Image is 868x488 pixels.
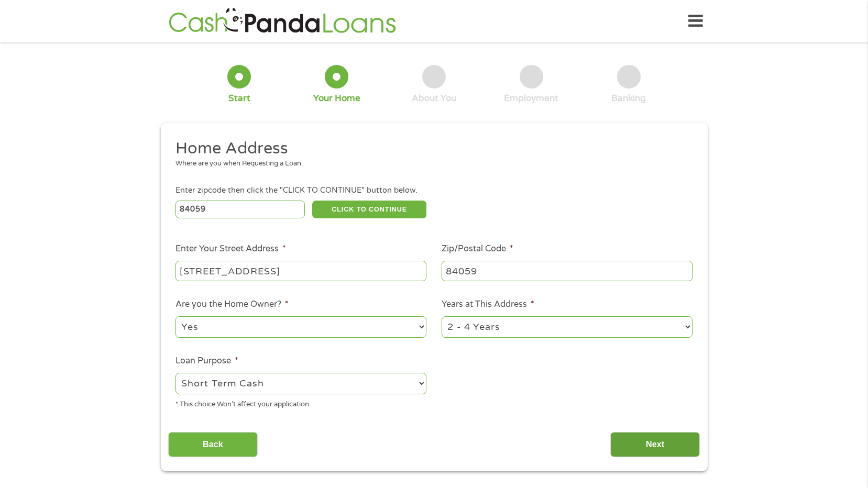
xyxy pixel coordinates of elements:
[175,243,286,254] label: Enter Your Street Address
[442,243,513,254] label: Zip/Postal Code
[168,432,258,458] input: Back
[610,432,700,458] input: Next
[175,201,305,218] input: Enter Zipcode (e.g 01510)
[175,356,238,367] label: Loan Purpose
[442,299,534,310] label: Years at This Address
[504,93,558,104] div: Employment
[175,185,692,196] div: Enter zipcode then click the "CLICK TO CONTINUE" button below.
[228,93,250,104] div: Start
[312,201,426,218] button: CLICK TO CONTINUE
[313,93,360,104] div: Your Home
[175,299,289,310] label: Are you the Home Owner?
[611,93,646,104] div: Banking
[412,93,456,104] div: About You
[175,396,426,410] div: * This choice Won’t affect your application
[175,159,685,169] div: Where are you when Requesting a Loan.
[166,6,399,36] img: GetLoanNow Logo
[175,138,685,159] h2: Home Address
[175,261,426,281] input: 1 Main Street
